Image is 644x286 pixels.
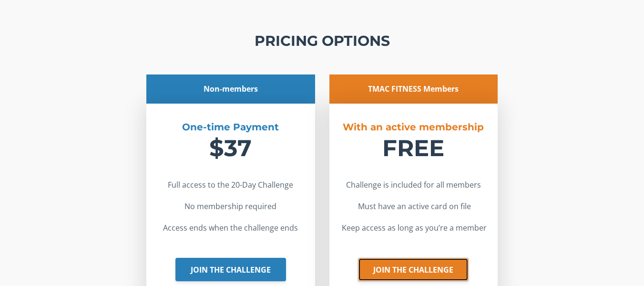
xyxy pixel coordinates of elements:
[156,178,305,192] p: Full access to the 20-Day Challenge
[146,74,315,104] div: Non-members
[156,121,305,133] h4: One-time Payment
[156,221,305,235] p: Access ends when the challenge ends
[156,133,305,163] h2: $37
[146,32,498,50] h2: PRICING OPTIONS
[342,222,487,233] span: Keep access as long as you’re a member
[339,133,488,163] h2: FREE
[175,258,286,282] a: JOIN THE CHALLENGE
[358,258,469,282] a: JOIN THE CHALLENGE
[358,201,471,212] span: Must have an active card on file
[346,180,481,190] span: Challenge is included for all members
[339,121,488,133] h4: With an active membership
[329,74,498,104] div: TMAC FITNESS Members
[156,200,305,213] p: No membership required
